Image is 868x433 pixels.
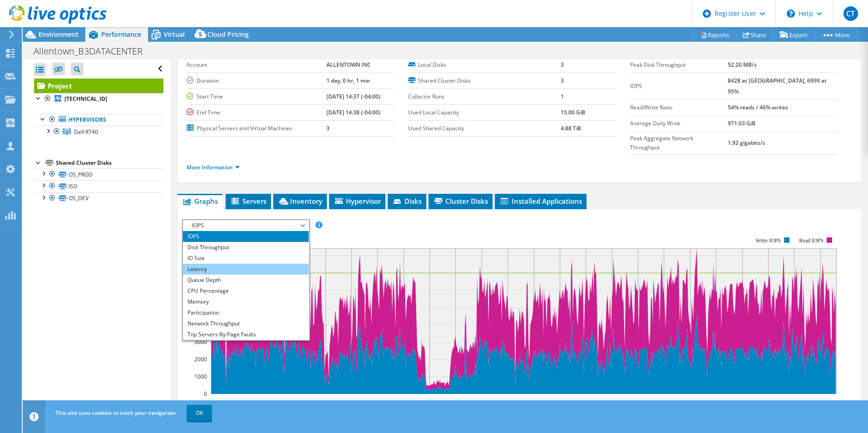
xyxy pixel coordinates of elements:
a: Export [773,28,815,42]
label: IOPS [630,82,728,91]
a: Project [34,79,163,93]
li: Network Throughput [183,318,309,329]
b: [DATE] 14:38 (-04:00) [326,108,380,116]
span: IOPS [187,220,304,231]
span: Servers [230,197,266,206]
text: 04:00 [552,399,567,406]
label: Shared Cluster Disks [408,76,561,85]
text: 13:00 [787,399,801,406]
label: Used Local Capacity [408,108,561,117]
b: 4.88 TiB [561,124,581,132]
li: CPU Percentage [183,285,309,296]
label: Account [187,60,326,69]
svg: \n [787,10,795,18]
span: Installed Applications [499,197,582,206]
a: OS_DEV [34,192,163,204]
span: Disks [392,197,422,206]
label: Physical Servers and Virtual Machines [187,124,326,133]
b: 1 [561,93,564,100]
text: 02:00 [500,399,514,406]
span: Environment [39,30,79,39]
text: Read IOPS [799,237,824,244]
text: 2000 [194,355,207,363]
text: 06:00 [605,399,619,406]
label: Collector Runs [408,92,561,101]
text: 15:00 [214,399,228,406]
text: 12:00 [761,399,775,406]
text: 3000 [194,338,207,346]
label: Average Daily Write [630,119,728,128]
text: 16:00 [240,399,254,406]
b: 54% reads / 46% writes [728,103,788,111]
text: 18:00 [292,399,306,406]
b: ALLENTOWN INC [326,61,371,69]
b: 15.00 GiB [561,108,585,116]
label: Read/Write Ratio [630,103,728,112]
label: End Time [187,108,326,117]
b: 3 [326,124,330,132]
li: IO Size [183,253,309,264]
span: This site uses cookies to track your navigation. [55,409,177,417]
text: 00:00 [448,399,462,406]
span: Cluster Disks [433,197,488,206]
b: 8428 at [GEOGRAPHIC_DATA], 6999 at 95% [728,77,827,95]
a: [TECHNICAL_ID] [34,93,163,105]
label: Local Disks [408,60,561,69]
text: 22:00 [396,399,410,406]
label: Peak Disk Throughput [630,60,728,69]
label: Start Time [187,92,326,101]
text: 23:00 [422,399,436,406]
a: Reports [693,28,736,42]
b: 1.92 gigabits/s [728,139,765,147]
a: Dell R740 [34,126,163,138]
li: Memory [183,296,309,307]
text: 0 [204,390,207,398]
span: Hypervisor [334,197,381,206]
a: Share [736,28,773,42]
text: 1000 [194,373,207,380]
text: 05:00 [578,399,592,406]
b: 3 [561,61,564,69]
span: Virtual [164,30,185,39]
text: 08:00 [656,399,671,406]
text: 11:00 [735,399,749,406]
text: 21:00 [370,399,384,406]
li: IOPS [183,231,309,242]
label: Used Shared Capacity [408,124,561,133]
label: Duration [187,76,326,85]
li: Top Servers By Page Faults [183,329,309,340]
a: More [814,28,857,42]
a: OK [187,405,212,421]
span: Performance [101,30,141,39]
li: Disk Throughput [183,242,309,253]
span: Graphs [182,197,218,206]
text: 17:00 [266,399,280,406]
a: ISO [34,180,163,192]
text: 03:00 [527,399,541,406]
label: Peak Aggregate Network Throughput [630,134,728,152]
li: Queue Depth [183,275,309,285]
b: 3 [561,77,564,84]
li: Participation [183,307,309,318]
text: 09:00 [683,399,697,406]
text: 01:00 [474,399,488,406]
span: Cloud Pricing [207,30,249,39]
div: Shared Cluster Disks [56,157,163,168]
b: [TECHNICAL_ID] [64,95,107,103]
text: 20:00 [344,399,358,406]
b: [DATE] 14:37 (-04:00) [326,93,380,100]
b: 971.03 GiB [728,119,755,127]
text: 10:00 [709,399,723,406]
a: OS_PROD [34,168,163,180]
text: 19:00 [318,399,332,406]
li: Latency [183,264,309,275]
a: Hypervisors [34,114,163,126]
span: Inventory [278,197,322,206]
a: More Information [187,163,240,171]
text: 07:00 [631,399,645,406]
b: 1 day, 0 hr, 1 min [326,77,370,84]
text: 14:00 [813,399,827,406]
span: CT [843,6,858,21]
text: Write IOPS [755,237,781,244]
b: 52.20 MB/s [728,61,757,69]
